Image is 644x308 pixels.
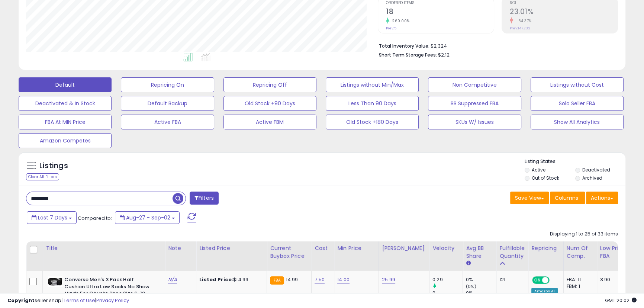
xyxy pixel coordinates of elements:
div: FBM: 1 [567,283,591,290]
button: Less Than 90 Days [326,96,419,111]
div: Velocity [432,244,460,252]
span: ON [533,277,542,283]
small: Prev: 147.23% [510,26,530,31]
button: FBA At MIN Price [19,115,112,129]
div: Avg BB Share [466,244,493,260]
span: Last 7 Days [38,214,67,221]
h2: 18 [386,7,494,17]
div: Min Price [337,244,376,252]
button: Non Competitive [428,77,521,92]
div: Low Price FBA [600,244,627,260]
button: Repricing Off [223,77,316,92]
a: 25.99 [382,276,395,283]
div: 121 [499,276,522,283]
small: -84.37% [513,18,532,24]
button: Default Backup [121,96,214,111]
div: seller snap | | [7,297,129,304]
div: [PERSON_NAME] [382,244,426,252]
button: Listings without Cost [531,77,624,92]
button: Deactivated & In Stock [19,96,112,111]
div: Title [46,244,162,252]
button: Listings without Min/Max [326,77,419,92]
div: Num of Comp. [567,244,594,260]
button: Solo Seller FBA [531,96,624,111]
div: $14.99 [199,276,261,283]
img: 41boDshFj+L._SL40_.jpg [48,276,62,287]
small: 260.00% [389,18,410,24]
div: Fulfillable Quantity [499,244,525,260]
div: FBA: 11 [567,276,591,283]
b: Short Term Storage Fees: [379,52,437,58]
button: Old Stock +180 Days [326,115,419,129]
a: 14.00 [337,276,350,283]
a: Terms of Use [64,297,95,304]
label: Active [532,167,545,173]
a: Privacy Policy [96,297,129,304]
div: 3.90 [600,276,625,283]
span: OFF [548,277,560,283]
button: Active FBM [223,115,316,129]
button: BB Suppressed FBA [428,96,521,111]
span: Aug-27 - Sep-02 [126,214,170,221]
b: Converse Men's 3 Pack Half Cushion Ultra Low Socks No Show Made For Chucks Shoe Size 6-12 (Black) [64,276,155,306]
button: Actions [586,192,618,204]
span: 2025-09-10 20:02 GMT [605,297,637,304]
div: Current Buybox Price [270,244,308,260]
strong: Copyright [7,297,35,304]
span: 14.99 [286,276,298,283]
p: Listing States: [525,158,625,165]
button: Columns [550,192,585,204]
button: Last 7 Days [27,211,77,224]
span: Ordered Items [386,1,494,5]
label: Deactivated [582,167,610,173]
div: Clear All Filters [26,173,59,180]
div: Note [168,244,193,252]
li: $2,324 [379,41,612,50]
div: 0% [466,276,496,283]
small: FBA [270,276,284,285]
button: Default [19,77,112,92]
button: Show All Analytics [531,115,624,129]
button: SKUs W/ Issues [428,115,521,129]
div: Cost [315,244,331,252]
div: Displaying 1 to 25 of 33 items [550,231,618,238]
button: Aug-27 - Sep-02 [115,211,180,224]
div: 0.29 [432,276,463,283]
b: Total Inventory Value: [379,43,429,49]
a: 7.50 [315,276,325,283]
button: Active FBA [121,115,214,129]
b: Listed Price: [199,276,233,283]
div: Repricing [531,244,560,252]
span: Columns [555,194,578,202]
div: Listed Price [199,244,264,252]
span: Compared to: [78,215,112,222]
label: Archived [582,175,602,181]
small: Avg BB Share. [466,260,470,267]
span: $2.12 [438,51,450,58]
button: Old Stock +90 Days [223,96,316,111]
h2: 23.01% [510,7,618,17]
h5: Listings [39,161,68,171]
label: Out of Stock [532,175,559,181]
small: Prev: 5 [386,26,396,31]
button: Save View [510,192,549,204]
span: ROI [510,1,618,5]
button: Repricing On [121,77,214,92]
button: Filters [190,192,219,205]
button: Amazon Competes [19,133,112,148]
small: (0%) [466,283,476,289]
a: N/A [168,276,177,283]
